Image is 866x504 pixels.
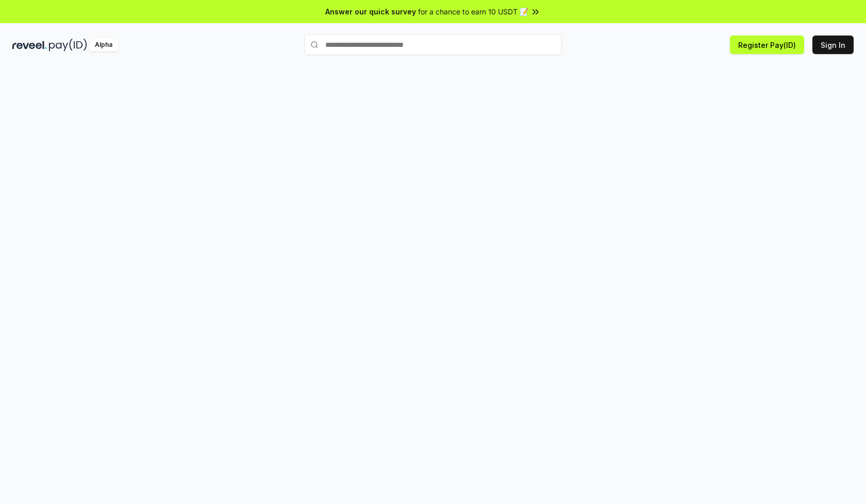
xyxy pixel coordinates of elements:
[49,39,87,51] img: pay_id
[89,39,118,51] div: Alpha
[418,6,528,17] span: for a chance to earn 10 USDT 📝
[12,39,47,51] img: reveel_dark
[325,6,416,17] span: Answer our quick survey
[812,36,854,54] button: Sign In
[730,36,804,54] button: Register Pay(ID)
